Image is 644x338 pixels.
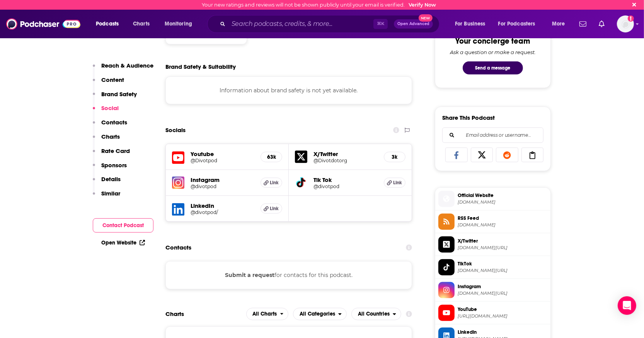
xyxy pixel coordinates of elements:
span: Monitoring [165,19,192,29]
span: Link [393,180,402,186]
span: tiktok.com/@divotpod [458,268,547,273]
button: open menu [90,18,129,30]
span: Instagram [458,283,547,290]
svg: Email not verified [628,15,634,22]
button: Brand Safety [93,90,137,105]
span: ⌘ K [373,19,388,29]
span: Link [270,180,279,186]
a: X/Twitter[DOMAIN_NAME][URL] [438,236,547,253]
input: Email address or username... [449,128,537,143]
button: open menu [246,308,289,320]
span: New [419,14,433,22]
p: Rate Card [101,147,130,155]
button: Send a message [463,61,523,75]
a: Link [261,204,282,214]
div: Your new ratings and reviews will not be shown publicly until your email is verified. [202,2,436,8]
span: https://www.youtube.com/@Divotpod [458,313,547,319]
a: YouTube[URL][DOMAIN_NAME] [438,305,547,321]
div: Search followers [442,127,543,143]
p: Reach & Audience [101,62,153,69]
span: Official Website [458,192,547,199]
h5: LinkedIn [191,202,254,209]
span: For Podcasters [498,19,535,29]
a: Open Website [101,239,145,246]
a: Share on Reddit [496,148,518,162]
button: open menu [450,18,495,30]
a: Charts [128,18,154,30]
h2: Platforms [246,308,289,320]
p: Similar [101,190,120,197]
a: Show notifications dropdown [576,17,589,31]
span: Open Advanced [397,22,429,26]
a: Share on Facebook [445,148,468,162]
button: Rate Card [93,147,130,161]
button: open menu [159,18,202,30]
button: Contacts [93,119,127,133]
span: Charts [133,19,150,29]
p: Charts [101,133,120,140]
p: Brand Safety [101,90,137,98]
button: open menu [351,308,401,320]
h2: Contacts [165,240,191,255]
a: @Divotpod [191,158,254,163]
button: Contact Podcast [93,218,153,233]
h2: Charts [165,310,184,318]
a: Share on X/Twitter [471,148,493,162]
button: open menu [547,18,575,30]
span: All Countries [358,311,390,317]
h5: 63k [267,154,276,160]
a: Link [384,178,405,188]
button: Similar [93,190,120,204]
img: Podchaser - Follow, Share and Rate Podcasts [6,17,80,31]
button: open menu [493,18,547,30]
p: Contacts [101,119,127,126]
span: For Business [455,19,486,29]
a: @divotpod [191,183,254,189]
button: Submit a request [225,271,274,279]
a: @divotpod/ [191,209,254,215]
span: RSS Feed [458,215,547,222]
h2: Brand Safety & Suitability [165,63,236,70]
h2: Socials [165,123,186,138]
span: Logged in as Richard12080 [617,15,634,32]
span: instagram.com/divotpod [458,290,547,296]
span: X/Twitter [458,238,547,245]
h2: Countries [351,308,401,320]
span: All Charts [253,311,277,317]
p: Sponsors [101,161,127,169]
button: Reach & Audience [93,62,153,76]
h5: Youtube [191,150,254,158]
div: for contacts for this podcast. [165,261,412,289]
img: User Profile [617,15,634,32]
p: Details [101,175,121,183]
button: Open AdvancedNew [394,19,433,29]
input: Search podcasts, credits, & more... [228,18,373,30]
div: Search podcasts, credits, & more... [215,15,447,33]
a: Verify Now [409,2,436,8]
span: More [552,19,565,29]
div: Open Intercom Messenger [618,296,636,315]
button: Social [93,104,119,119]
span: anchor.fm [458,222,547,228]
a: Instagram[DOMAIN_NAME][URL] [438,282,547,298]
button: Show profile menu [617,15,634,32]
span: All Categories [300,311,335,317]
h5: Instagram [191,176,254,183]
a: @divotpod [313,183,378,189]
a: RSS Feed[DOMAIN_NAME] [438,214,547,230]
h2: Categories [293,308,347,320]
h3: Share This Podcast [442,114,495,121]
h5: 3k [390,154,399,160]
button: Details [93,175,121,190]
a: Copy Link [521,148,544,162]
button: Content [93,76,124,90]
span: divot.org [458,199,547,205]
a: Show notifications dropdown [596,17,608,31]
span: Podcasts [96,19,119,29]
div: Information about brand safety is not yet available. [165,76,412,104]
